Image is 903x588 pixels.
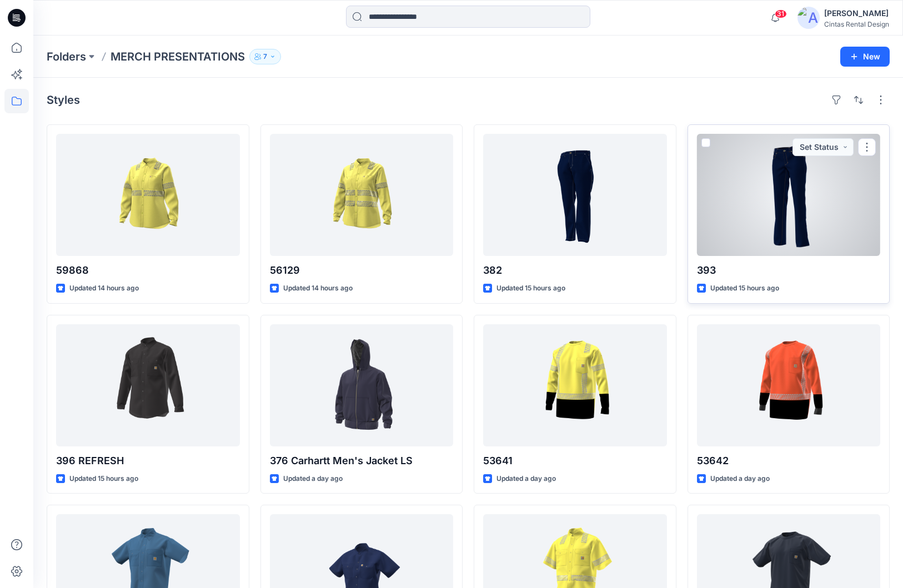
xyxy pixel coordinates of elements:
[697,263,881,278] p: 393
[283,283,353,294] p: Updated 14 hours ago
[56,263,240,278] p: 59868
[824,7,889,20] div: [PERSON_NAME]
[56,324,240,446] a: 396 REFRESH
[270,134,454,256] a: 56129
[483,263,667,278] p: 382
[824,20,889,28] div: Cintas Rental Design
[797,7,820,29] img: avatar
[496,473,556,485] p: Updated a day ago
[111,49,245,64] p: MERCH PRESENTATIONS
[263,51,267,63] p: 7
[697,324,881,446] a: 53642
[69,283,139,294] p: Updated 14 hours ago
[69,473,138,485] p: Updated 15 hours ago
[840,47,890,67] button: New
[283,473,343,485] p: Updated a day ago
[697,453,881,469] p: 53642
[496,283,565,294] p: Updated 15 hours ago
[483,453,667,469] p: 53641
[710,283,779,294] p: Updated 15 hours ago
[483,134,667,256] a: 382
[56,134,240,256] a: 59868
[270,453,454,469] p: 376 Carhartt Men's Jacket LS
[56,453,240,469] p: 396 REFRESH
[710,473,770,485] p: Updated a day ago
[697,134,881,256] a: 393
[249,49,281,64] button: 7
[47,49,86,64] a: Folders
[483,324,667,446] a: 53641
[775,9,787,18] span: 31
[270,324,454,446] a: 376 Carhartt Men's Jacket LS
[47,93,80,107] h4: Styles
[270,263,454,278] p: 56129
